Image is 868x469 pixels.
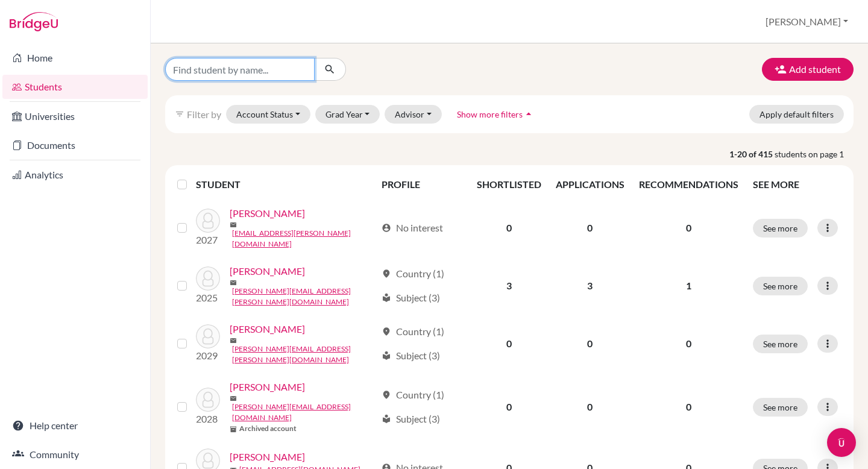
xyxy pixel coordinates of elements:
[470,315,549,373] td: 0
[549,373,632,441] td: 0
[382,327,391,336] span: location_on
[10,12,58,31] img: Bridge-U
[232,286,376,307] a: [PERSON_NAME][EMAIL_ADDRESS][PERSON_NAME][DOMAIN_NAME]
[382,293,391,303] span: local_library
[175,109,184,119] i: filter_list
[639,279,738,293] p: 1
[2,133,148,157] a: Documents
[196,324,220,348] img: Aleman, Renee
[632,170,746,199] th: RECOMMENDATIONS
[196,348,220,363] p: 2029
[382,351,391,360] span: local_library
[2,414,148,438] a: Help center
[639,336,738,351] p: 0
[230,395,237,402] span: mail
[232,401,376,423] a: [PERSON_NAME][EMAIL_ADDRESS][DOMAIN_NAME]
[382,388,444,402] div: Country (1)
[470,257,549,315] td: 3
[382,414,391,424] span: local_library
[382,348,440,363] div: Subject (3)
[230,450,305,464] a: [PERSON_NAME]
[549,257,632,315] td: 3
[226,105,310,124] button: Account Status
[775,148,854,160] span: students on page 1
[639,400,738,414] p: 0
[230,264,305,279] a: [PERSON_NAME]
[230,380,305,394] a: [PERSON_NAME]
[2,104,148,128] a: Universities
[2,163,148,187] a: Analytics
[239,423,297,434] b: Archived account
[457,109,523,119] span: Show more filters
[382,269,391,279] span: location_on
[196,233,220,247] p: 2027
[749,105,844,124] button: Apply default filters
[382,223,391,233] span: account_circle
[385,105,442,124] button: Advisor
[230,221,237,228] span: mail
[230,426,237,433] span: inventory_2
[382,221,443,235] div: No interest
[374,170,469,199] th: PROFILE
[760,10,854,33] button: [PERSON_NAME]
[196,291,220,305] p: 2025
[382,291,440,305] div: Subject (3)
[382,266,444,281] div: Country (1)
[470,199,549,257] td: 0
[382,390,391,400] span: location_on
[232,228,376,250] a: [EMAIL_ADDRESS][PERSON_NAME][DOMAIN_NAME]
[753,219,808,238] button: See more
[230,337,237,344] span: mail
[382,324,444,339] div: Country (1)
[2,46,148,70] a: Home
[315,105,380,124] button: Grad Year
[753,277,808,295] button: See more
[470,170,549,199] th: SHORTLISTED
[230,279,237,286] span: mail
[230,322,305,336] a: [PERSON_NAME]
[187,109,221,120] span: Filter by
[729,148,775,160] strong: 1-20 of 415
[2,442,148,467] a: Community
[447,105,545,124] button: Show more filtersarrow_drop_up
[746,170,849,199] th: SEE MORE
[470,373,549,441] td: 0
[549,315,632,373] td: 0
[165,58,315,81] input: Find student by name...
[762,58,854,81] button: Add student
[196,170,374,199] th: STUDENT
[523,108,535,120] i: arrow_drop_up
[639,221,738,235] p: 0
[196,266,220,291] img: Alcaraz, YaQi
[196,412,220,426] p: 2028
[827,428,856,457] div: Open Intercom Messenger
[196,388,220,412] img: Anzman, Leah
[230,206,305,221] a: [PERSON_NAME]
[196,209,220,233] img: Alcaraz, MeiLin
[549,170,632,199] th: APPLICATIONS
[753,335,808,353] button: See more
[549,199,632,257] td: 0
[382,412,440,426] div: Subject (3)
[753,398,808,417] button: See more
[2,75,148,99] a: Students
[232,344,376,365] a: [PERSON_NAME][EMAIL_ADDRESS][PERSON_NAME][DOMAIN_NAME]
